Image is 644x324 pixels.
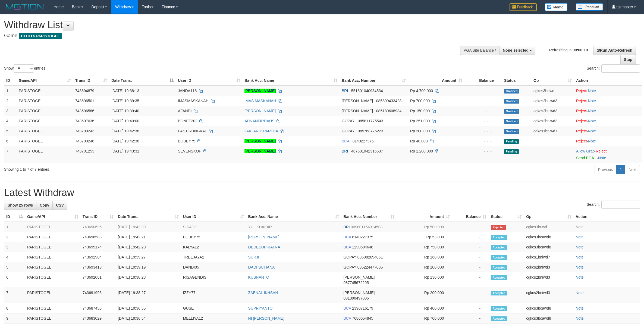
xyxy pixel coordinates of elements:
[524,313,573,323] td: cgkcs3bcawd8
[246,212,341,222] th: Bank Acc. Name: activate to sort column ascending
[574,116,642,126] td: ·
[620,55,636,64] a: Stop
[574,76,642,86] th: Action
[116,288,181,303] td: [DATE] 19:38:27
[358,129,383,133] span: Copy 085768776223 to clipboard
[504,109,519,114] span: Grabbed
[181,212,246,222] th: User ID: activate to sort column ascending
[576,99,587,103] a: Reject
[116,232,181,242] td: [DATE] 19:42:21
[178,129,207,133] span: PASTIRUNGKAT
[244,109,276,113] a: [PERSON_NAME]
[531,86,574,96] td: cgkcs3briwd
[4,212,25,222] th: ID: activate to sort column descending
[17,136,73,146] td: PARISTOGEL
[491,306,507,311] span: Accepted
[4,232,25,242] td: 2
[52,201,67,210] a: CSV
[36,201,53,210] a: Copy
[17,86,73,96] td: PARISTOGEL
[343,245,351,249] span: BCA
[524,242,573,252] td: cgkcs3bcawd8
[342,99,373,103] span: [PERSON_NAME]
[80,222,116,232] td: 743690695
[491,235,507,240] span: Accepted
[576,129,587,133] a: Reject
[80,272,116,288] td: 743692081
[25,288,80,303] td: PARISTOGEL
[17,76,73,86] th: Game/API: activate to sort column ascending
[342,149,348,153] span: BRI
[524,222,573,232] td: cgkcs3briwd
[574,96,642,106] td: ·
[111,109,139,113] span: [DATE] 19:39:40
[574,126,642,136] td: ·
[178,139,195,143] span: BOBBY75
[576,265,584,269] a: Note
[397,222,452,232] td: Rp 500,000
[587,64,640,73] label: Search:
[596,149,607,153] a: Reject
[499,46,535,55] button: None selected
[397,303,452,313] td: Rp 400,000
[593,46,636,55] a: Run Auto-Refresh
[358,119,383,123] span: Copy 085811775543 to clipboard
[4,164,264,172] div: Showing 1 to 7 of 7 entries
[524,252,573,262] td: cgkcs1bniwd7
[343,291,375,295] span: [PERSON_NAME]
[178,109,192,113] span: AFANDI
[491,291,507,295] span: Accepted
[116,272,181,288] td: [DATE] 19:38:28
[4,242,25,252] td: 3
[491,245,507,250] span: Accepted
[376,109,401,113] span: Copy 085189608934 to clipboard
[576,255,584,259] a: Note
[574,136,642,146] td: ·
[576,225,584,229] a: Note
[504,139,519,144] span: Pending
[178,89,197,93] span: JANDA116
[342,139,349,143] span: BCA
[80,252,116,262] td: 743692984
[56,203,64,207] span: CSV
[109,76,176,86] th: Date Trans.: activate to sort column descending
[80,288,116,303] td: 743691996
[244,119,274,123] a: ADNANFIRDAUS
[504,149,519,154] span: Pending
[17,126,73,136] td: PARISTOGEL
[588,119,596,123] a: Note
[524,303,573,313] td: cgkcs3bcawd8
[343,306,351,310] span: BCA
[25,232,80,242] td: PARISTOGEL
[452,262,489,272] td: -
[343,225,350,229] span: BRI
[397,262,452,272] td: Rp 100,000
[25,313,80,323] td: PARISTOGEL
[491,265,507,270] span: Accepted
[116,222,181,232] td: [DATE] 19:42:39
[116,252,181,262] td: [DATE] 19:39:27
[181,272,246,288] td: RISAGENDIS
[4,146,17,163] td: 7
[410,99,430,103] span: Rp 700.000
[588,139,596,143] a: Note
[116,303,181,313] td: [DATE] 19:36:55
[531,106,574,116] td: cgkcs2bniwd3
[342,129,354,133] span: GOPAY
[601,64,640,73] input: Search:
[576,109,587,113] a: Reject
[351,89,383,93] span: Copy 551601040934534 to clipboard
[574,146,642,163] td: ·
[452,222,489,232] td: -
[397,313,452,323] td: Rp 700,000
[242,76,340,86] th: Bank Acc. Name: activate to sort column ascending
[75,89,94,93] span: 743694879
[576,316,584,320] a: Note
[397,212,452,222] th: Amount: activate to sort column ascending
[17,116,73,126] td: PARISTOGEL
[178,149,201,153] span: SEVENSKOP
[504,99,519,104] span: Grabbed
[4,303,25,313] td: 8
[531,126,574,136] td: cgkcs1bniwd7
[343,296,369,300] span: Copy 081390497006 to clipboard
